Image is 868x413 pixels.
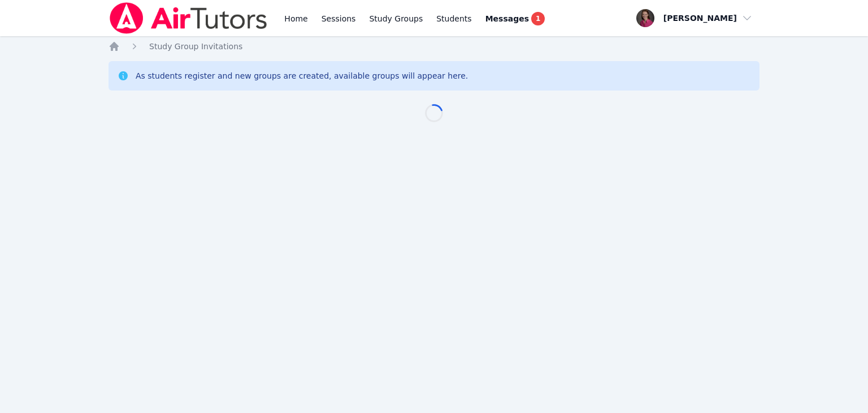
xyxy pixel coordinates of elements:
[531,12,545,25] span: 1
[108,2,268,34] img: Air Tutors
[108,41,759,52] nav: Breadcrumb
[149,42,242,51] span: Study Group Invitations
[485,13,529,24] span: Messages
[136,70,468,81] div: As students register and new groups are created, available groups will appear here.
[149,41,242,52] a: Study Group Invitations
